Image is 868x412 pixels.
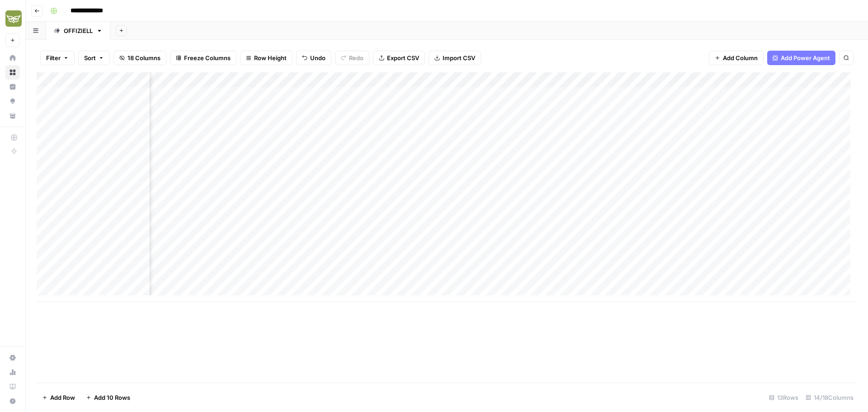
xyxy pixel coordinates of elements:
button: Redo [335,51,369,65]
button: Row Height [240,51,292,65]
span: Redo [349,53,363,62]
button: Undo [296,51,331,65]
a: Browse [5,65,20,80]
a: Home [5,51,20,65]
button: Export CSV [373,51,425,65]
span: Export CSV [387,53,419,62]
a: OFFIZIELL [46,22,110,40]
span: Row Height [254,53,287,62]
a: Opportunities [5,94,20,109]
button: Add Power Agent [767,51,835,65]
div: 14/18 Columns [802,390,857,405]
div: OFFIZIELL [64,26,93,35]
button: Add Column [709,51,764,65]
button: Filter [40,51,75,65]
span: Add 10 Rows [94,393,130,402]
a: Usage [5,365,20,379]
span: Add Row [50,393,75,402]
span: Sort [84,53,96,62]
span: Import CSV [443,53,475,62]
a: Learning Hub [5,379,20,394]
button: Workspace: Evergreen Media [5,7,20,30]
a: Insights [5,80,20,94]
button: Import CSV [429,51,481,65]
span: Freeze Columns [184,53,231,62]
button: Help + Support [5,394,20,408]
span: Filter [46,53,61,62]
button: 18 Columns [113,51,166,65]
a: Settings [5,350,20,365]
span: 18 Columns [127,53,160,62]
span: Add Column [723,53,758,62]
span: Add Power Agent [781,53,830,62]
img: Evergreen Media Logo [5,10,22,27]
button: Add Row [37,390,80,405]
button: Sort [78,51,110,65]
a: Your Data [5,109,20,123]
div: 13 Rows [765,390,802,405]
button: Add 10 Rows [80,390,136,405]
button: Freeze Columns [170,51,236,65]
span: Undo [310,53,325,62]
